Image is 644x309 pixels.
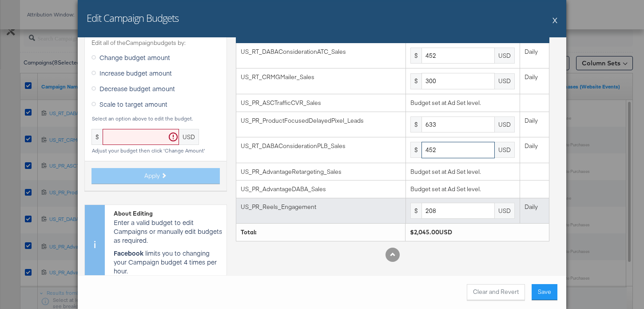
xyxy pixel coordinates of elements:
[91,148,220,154] div: Adjust your budget then click 'Change Amount'
[241,203,401,211] div: US_PR_Reels_Engagement
[520,43,549,68] td: Daily
[495,142,515,158] div: USD
[241,168,401,176] div: US_PR_AdvantageRetargeting_Sales
[91,116,220,122] div: Select an option above to edit the budget.
[241,116,401,125] div: US_PR_ProductFocusedDelayedPixel_Leads
[91,129,103,145] div: $
[553,11,557,29] button: X
[406,181,520,198] td: Budget set at Ad Set level.
[114,209,222,218] div: About Editing
[495,116,515,132] div: USD
[406,94,520,112] td: Budget set at Ad Set level.
[410,73,421,89] div: $
[241,48,401,56] div: US_RT_DABAConsiderationATC_Sales
[99,53,170,62] span: Change budget amount
[495,48,515,64] div: USD
[241,185,401,193] div: US_PR_AdvantageDABA_Sales
[114,249,143,257] strong: Facebook
[241,142,401,150] div: US_RT_DABAConsiderationPLB_Sales
[241,73,401,81] div: US_RT_CRMGMailer_Sales
[87,11,179,24] h2: Edit Campaign Budgets
[410,116,421,132] div: $
[532,284,557,300] button: Save
[99,84,175,93] span: Decrease budget amount
[495,203,515,219] div: USD
[91,39,220,47] label: Edit all of the Campaign budgets by:
[241,228,401,237] div: Total:
[406,163,520,181] td: Budget set at Ad Set level.
[99,100,167,108] span: Scale to target amount
[520,112,549,137] td: Daily
[114,249,222,275] p: limits you to changing your Campaign budget 4 times per hour.
[410,142,421,158] div: $
[520,137,549,163] td: Daily
[410,228,545,237] div: $2,045.00USD
[179,129,199,145] div: USD
[495,73,515,89] div: USD
[467,284,525,300] button: Clear and Revert
[114,218,222,245] p: Enter a valid budget to edit Campaigns or manually edit budgets as required.
[410,48,421,64] div: $
[410,203,421,219] div: $
[99,68,172,77] span: Increase budget amount
[241,99,401,107] div: US_PR_ASCTrafficCVR_Sales
[520,198,549,224] td: Daily
[520,68,549,94] td: Daily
